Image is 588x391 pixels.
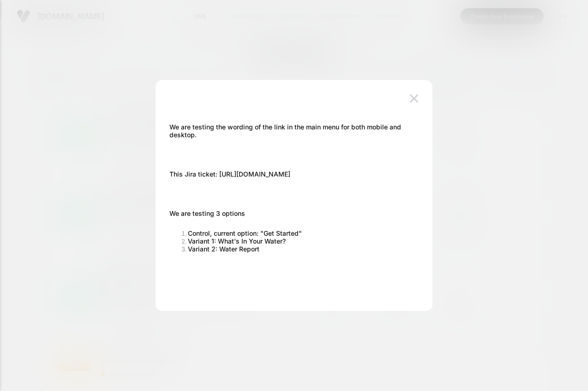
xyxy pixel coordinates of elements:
span: We are testing 3 options [169,209,245,217]
span: Variant 1: What's In Your Water? [188,237,286,245]
span: Variant 2: Water Report [188,245,259,253]
span: We are testing the wording of the link in the main menu for both mobile and desktop. [169,123,401,139]
span: This Jira ticket: [URL][DOMAIN_NAME] [169,170,290,178]
img: close [410,94,418,102]
span: Control, current option: "Get Started" [188,229,302,237]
